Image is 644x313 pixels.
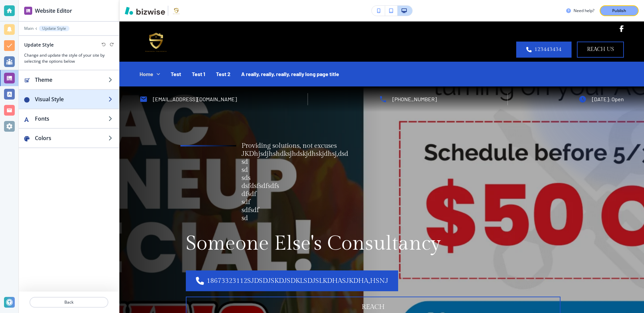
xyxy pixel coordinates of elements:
[19,129,119,147] button: Colors
[19,70,119,89] button: Update Theme IconTheme
[35,134,108,142] h2: Colors
[11,186,33,193] time: 8:00 AM
[11,87,36,93] time: 12:00 PM
[241,70,339,78] p: A really, really, really, really long page title
[30,297,108,308] button: Back
[16,129,42,137] span: View details
[171,5,182,16] img: Your Logo
[241,198,348,206] p: sdf
[171,70,181,78] p: Test
[24,52,114,64] h3: Change and update the style of your site by selecting the options below
[19,90,119,109] button: Visual Style
[39,87,60,93] time: 1:00 PM
[36,186,59,193] time: 9:00 AM
[35,7,72,15] h2: Website Editor
[92,86,385,94] div: 3 Elements Adult class
[241,150,348,158] p: JKDhjsdjhshdksjhdskjdhskjdhsj,dsd
[36,121,57,127] time: 6:30 PM
[125,7,165,15] img: Bizwise Logo
[516,42,572,58] a: 123443434
[89,120,385,128] div: 3 Elements - Adult Fitness Class
[241,190,348,198] p: dfsdf
[396,251,467,261] div: [PERSON_NAME]
[19,109,119,128] button: Fonts
[35,115,108,123] h2: Fonts
[24,7,32,15] img: editor icon
[35,76,108,84] h2: Theme
[396,186,467,202] div: [PERSON_NAME]
[89,186,385,194] div: 3 Elements - Adult Fitness Class
[11,86,73,94] span: – PDT
[493,186,514,194] button: Sign Up
[612,8,626,14] p: Publish
[11,195,42,202] button: View details
[396,120,467,137] div: [PERSON_NAME]
[35,95,108,103] h2: Visual Style
[186,270,398,291] a: 18673323112sjdsdjskdjsdklsdjslkdhasjkdha,hsnJ
[577,42,624,58] a: Reach US
[24,26,34,31] button: Main
[11,252,33,259] time: 8:30 AM
[11,121,33,127] time: 5:30 PM
[89,251,385,259] div: 3 Elements Adult class
[241,158,348,166] p: sd
[11,251,70,259] span: – PDT
[241,166,348,174] p: sd
[241,174,348,182] p: sds
[186,230,560,257] p: Someone Else's Consultancy
[36,252,58,259] time: 9:30 PM
[600,5,639,16] button: Publish
[11,7,487,16] span: Find a Class
[192,70,205,78] p: Test 1
[396,86,467,96] div: [PERSON_NAME]
[140,70,153,78] p: Home
[241,206,348,214] p: sdfsdf
[241,214,348,222] p: sd
[30,299,108,305] p: Back
[16,195,42,202] span: View details
[42,26,66,31] p: Update Style
[216,70,230,78] p: Test 2
[574,8,594,14] h3: Need help?
[241,142,348,222] h6: Providing solutions, not excuses
[11,120,70,128] span: – PDT
[493,252,514,259] button: Sign Up
[493,87,514,94] button: Sign Up
[11,129,42,137] button: View details
[140,25,173,58] img: Chemar's Consultancy
[39,26,69,31] button: Update Style
[24,77,30,83] img: Update Theme Icon
[487,8,514,15] button: My Account
[241,182,348,190] p: dsfdsfsdfsdfs
[24,41,54,48] h2: Update Style
[140,70,160,78] div: Home
[493,121,514,128] button: Sign Up
[11,186,70,194] span: – PDT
